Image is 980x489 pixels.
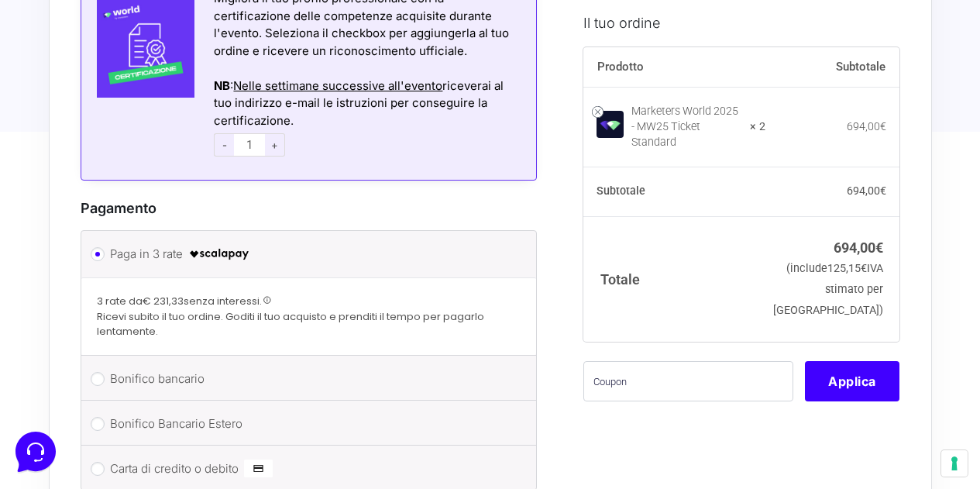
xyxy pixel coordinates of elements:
p: Messages [133,368,177,382]
input: Search for an Article... [35,250,253,266]
div: : riceverai al tuo indirizzo e-mail le istruzioni per conseguire la certificazione. [214,77,517,130]
p: Help [240,368,260,382]
span: € [880,119,886,132]
small: (include IVA stimato per [GEOGRAPHIC_DATA]) [773,262,883,317]
div: Marketers World 2025 - MW25 Ticket Standard [631,103,740,150]
p: Home [46,368,73,382]
th: Subtotale [583,167,765,216]
img: dark [74,112,105,143]
button: Start a Conversation [25,155,285,186]
button: Messages [108,346,203,382]
span: 125,15 [827,262,867,275]
th: Subtotale [765,46,900,87]
label: Carta di credito o debito [110,457,503,480]
iframe: Customerly Messenger Launcher [12,429,59,475]
th: Prodotto [583,46,765,87]
img: Carta di credito o debito [244,460,273,478]
span: Find an Answer [25,217,105,229]
strong: × 2 [750,119,765,134]
a: Open Help Center [193,217,285,229]
span: + [265,133,285,157]
button: Le tue preferenze relative al consenso per le tecnologie di tracciamento [941,450,968,477]
label: Bonifico bancario [110,367,503,391]
span: Start a Conversation [112,164,217,177]
img: Marketers World 2025 - MW25 Ticket Standard [597,111,624,138]
input: 1 [234,133,265,157]
h3: Pagamento [81,198,538,219]
span: - [214,133,234,157]
img: scalapay-logo-black.png [188,245,250,263]
input: Coupon [583,360,793,401]
span: € [875,239,883,255]
span: Nelle settimane successive all'evento [233,78,442,93]
span: Your Conversations [25,87,126,99]
th: Totale [583,216,765,341]
bdi: 694,00 [847,119,886,132]
bdi: 694,00 [847,184,886,197]
img: dark [50,112,81,143]
div: Azioni del messaggio [214,60,517,77]
span: € [861,262,867,275]
h2: Hello from Marketers 👋 [12,12,260,62]
button: Help [202,346,297,382]
h3: Il tuo ordine [583,12,899,33]
strong: NB [214,78,230,93]
img: dark [25,112,56,143]
span: € [880,184,886,197]
button: Applica [805,360,899,401]
button: Home [12,346,108,382]
label: Paga in 3 rate [110,243,503,266]
bdi: 694,00 [834,239,883,255]
label: Bonifico Bancario Estero [110,412,503,436]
